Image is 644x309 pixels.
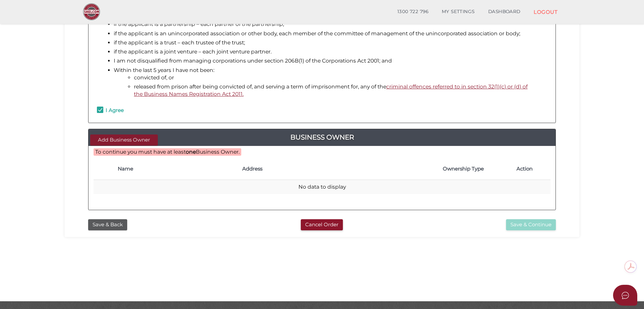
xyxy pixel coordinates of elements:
h4: I Agree [106,108,124,113]
li: if the applicant is a partnership – each partner of the partnership; [114,21,544,28]
h4: Address [242,166,410,172]
li: convicted of, or [134,74,537,81]
button: Add Business Owner [90,134,158,146]
li: if the applicant is a joint venture – each joint venture partner. [114,48,544,55]
li: if the applicant is an unincorporated association or other body, each member of the committee of ... [114,30,544,37]
div: To continue you must have at least Business Owner. [94,148,241,156]
button: Save & Continue [506,219,556,230]
a: LOGOUT [527,5,564,19]
li: Within the last 5 years I have not been: [114,67,544,98]
button: Cancel Order [301,219,343,230]
button: Open asap [613,285,637,306]
a: DASHBOARD [481,5,527,18]
h4: Action [516,166,547,172]
li: released from prison after being convicted of, and serving a term of imprisonment for, any of the [134,83,537,98]
h4: Name [118,166,236,172]
a: Business Owner [88,132,556,143]
button: Save & Back [88,219,127,230]
li: if the applicant is a trust – each trustee of the trust; [114,39,544,46]
a: MY SETTINGS [435,5,481,18]
h4: Ownership Type [417,166,510,172]
b: one [186,149,196,155]
a: 1300 722 796 [391,5,435,18]
li: I am not disqualified from managing corporations under section 206B(1) of the Corporations Act 20... [114,57,544,65]
td: No data to display [94,180,550,194]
